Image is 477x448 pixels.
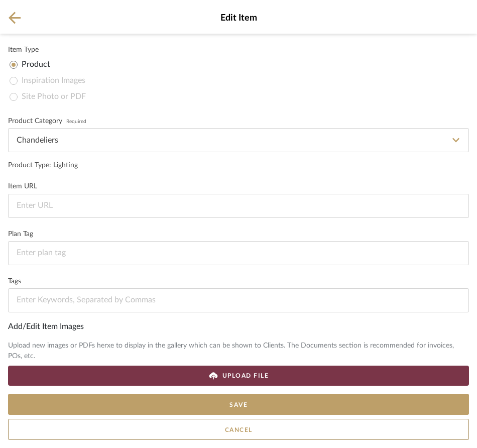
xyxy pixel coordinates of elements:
label: Item Type [8,47,469,53]
label: Item URL [8,184,469,189]
button: Cancel [8,419,469,440]
label: Product Category [8,119,469,124]
input: Enter Keywords, Separated by Commas [8,288,469,312]
mat-radio-group: Select item type [10,57,469,105]
button: Save [8,394,469,415]
label: Plan Tag [8,232,469,237]
label: Tags [8,279,469,284]
input: Enter URL [8,194,469,218]
span: Required [66,120,86,124]
input: Enter plan tag [8,241,469,265]
div: Upload new images or PDFs herxe to display in the gallery which can be shown to Clients. The Docu... [8,341,469,362]
div: Product Type [8,160,469,171]
label: Product [22,60,50,70]
span: UPLOAD FILE [222,371,269,380]
div: Add/Edit Item Images [8,320,469,332]
span: Edit Item [8,12,469,25]
input: Type a category to search and select [8,128,469,152]
span: : Lighting [49,162,78,169]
